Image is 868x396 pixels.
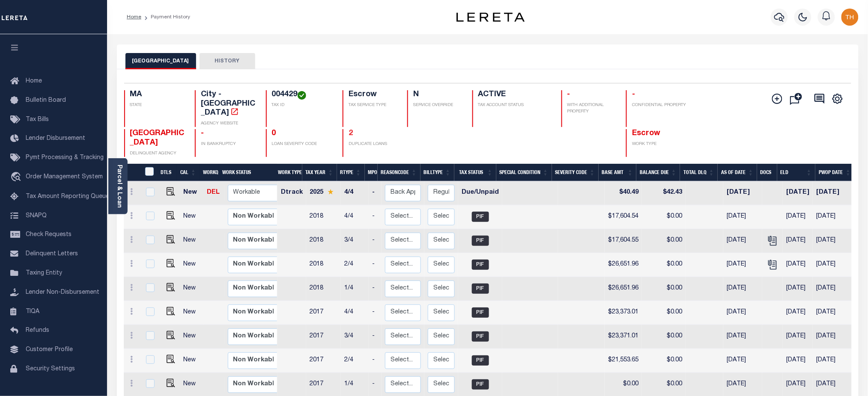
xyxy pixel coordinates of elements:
[341,253,369,277] td: 2/4
[180,181,203,205] td: New
[180,277,203,301] td: New
[723,325,762,349] td: [DATE]
[341,325,369,349] td: 3/4
[813,325,851,349] td: [DATE]
[783,349,813,373] td: [DATE]
[472,331,489,342] span: PIF
[718,164,757,181] th: As of Date: activate to sort column ascending
[777,164,815,181] th: ELD: activate to sort column ascending
[369,349,382,373] td: -
[783,229,813,253] td: [DATE]
[783,181,813,205] td: [DATE]
[369,181,382,205] td: -
[26,136,85,142] span: Lender Disbursement
[632,130,660,137] span: Escrow
[201,90,256,118] h4: City - [GEOGRAPHIC_DATA]
[306,325,341,349] td: 2017
[605,301,642,325] td: $23,373.01
[337,164,365,181] th: RType: activate to sort column ascending
[349,130,353,137] a: 2
[599,164,637,181] th: Base Amt: activate to sort column ascending
[642,277,686,301] td: $0.00
[26,308,39,314] span: TIQA
[180,253,203,277] td: New
[632,91,635,98] span: -
[723,205,762,229] td: [DATE]
[642,325,686,349] td: $0.00
[813,205,851,229] td: [DATE]
[26,117,49,123] span: Tax Bills
[567,91,570,98] span: -
[272,141,333,148] p: LOAN SEVERITY CODE
[813,229,851,253] td: [DATE]
[341,277,369,301] td: 1/4
[26,251,78,257] span: Delinquent Letters
[306,205,341,229] td: 2018
[478,90,551,100] h4: ACTIVE
[815,164,855,181] th: PWOP Date: activate to sort column ascending
[723,181,762,205] td: [DATE]
[130,151,185,157] p: DELINQUENT AGENCY
[130,130,185,147] span: [GEOGRAPHIC_DATA]
[201,141,256,148] p: IN BANKRUPTCY
[141,13,190,21] li: Payment History
[605,253,642,277] td: $26,651.96
[680,164,718,181] th: Total DLQ: activate to sort column ascending
[26,174,103,180] span: Order Management System
[605,325,642,349] td: $23,371.01
[413,90,462,100] h4: N
[813,277,851,301] td: [DATE]
[365,164,378,181] th: MPO
[130,90,185,100] h4: MA
[349,102,397,109] p: TAX SERVICE TYPE
[783,277,813,301] td: [DATE]
[552,164,599,181] th: Severity Code: activate to sort column ascending
[783,205,813,229] td: [DATE]
[306,277,341,301] td: 2018
[306,301,341,325] td: 2017
[201,130,204,137] span: -
[642,229,686,253] td: $0.00
[26,366,75,372] span: Security Settings
[275,164,302,181] th: Work Type
[140,164,158,181] th: &nbsp;
[783,301,813,325] td: [DATE]
[26,347,73,353] span: Customer Profile
[369,301,382,325] td: -
[200,53,255,69] button: HISTORY
[157,164,177,181] th: DTLS
[421,164,454,181] th: BillType: activate to sort column ascending
[841,9,859,26] img: svg+xml;base64,PHN2ZyB4bWxucz0iaHR0cDovL3d3dy53My5vcmcvMjAwMC9zdmciIHBvaW50ZXItZXZlbnRzPSJub25lIi...
[472,307,489,318] span: PIF
[306,181,341,205] td: 2025
[757,164,777,181] th: Docs
[642,301,686,325] td: $0.00
[201,121,256,127] p: AGENCY WEBSITE
[567,102,616,115] p: WITH ADDITIONAL PROPERTY
[272,130,276,137] span: 0
[472,212,489,222] span: PIF
[26,290,99,296] span: Lender Non-Disbursement
[456,12,525,22] img: logo-dark.svg
[26,194,109,200] span: Tax Amount Reporting Queue
[472,379,489,390] span: PIF
[272,90,333,100] h4: 004429
[341,205,369,229] td: 4/4
[341,349,369,373] td: 2/4
[341,181,369,205] td: 4/4
[605,229,642,253] td: $17,604.55
[180,301,203,325] td: New
[605,181,642,205] td: $40.49
[125,53,196,69] button: [GEOGRAPHIC_DATA]
[26,328,49,334] span: Refunds
[723,229,762,253] td: [DATE]
[723,277,762,301] td: [DATE]
[180,349,203,373] td: New
[302,164,337,181] th: Tax Year: activate to sort column ascending
[180,205,203,229] td: New
[369,205,382,229] td: -
[632,141,687,148] p: WORK TYPE
[413,102,462,109] p: SERVICE OVERRIDE
[496,164,552,181] th: Special Condition: activate to sort column ascending
[369,253,382,277] td: -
